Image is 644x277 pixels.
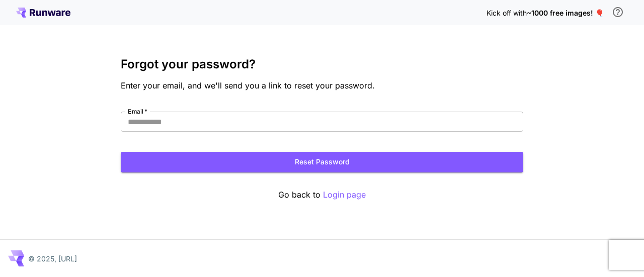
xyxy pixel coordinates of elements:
[323,189,366,201] button: Login page
[121,152,523,172] button: Reset Password
[128,107,147,116] label: Email
[121,79,523,91] p: Enter your email, and we'll send you a link to reset your password.
[121,57,523,71] h3: Forgot your password?
[121,189,523,201] p: Go back to
[28,253,77,264] p: © 2025, [URL]
[487,9,527,17] span: Kick off with
[527,9,604,17] span: ~1000 free images! 🎈
[608,2,628,22] button: In order to qualify for free credit, you need to sign up with a business email address and click ...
